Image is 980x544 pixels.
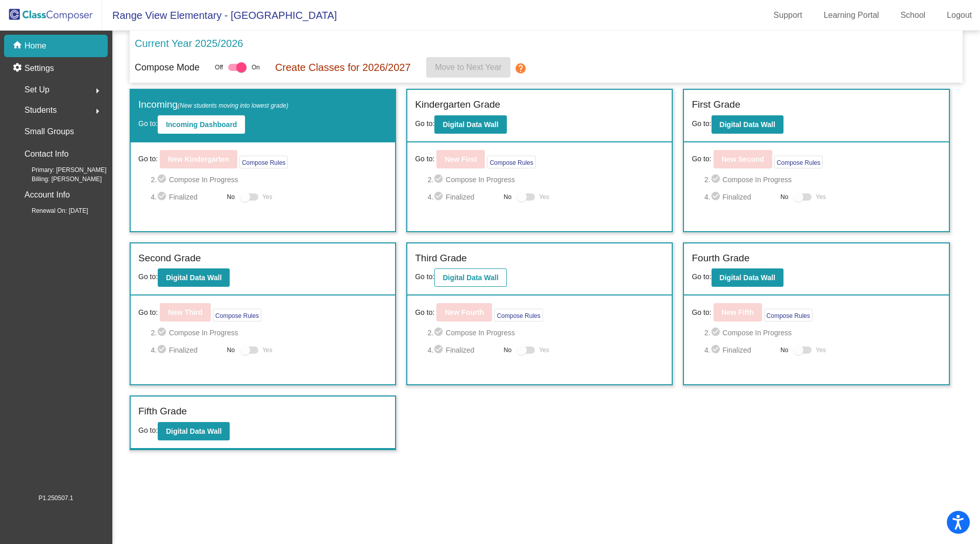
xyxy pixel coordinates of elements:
[24,62,54,75] p: Settings
[91,105,104,117] mat-icon: arrow_right
[816,7,888,23] a: Learning Portal
[816,344,826,356] span: Yes
[714,150,772,168] button: New Second
[12,62,24,75] mat-icon: settings
[816,191,826,203] span: Yes
[24,103,57,117] span: Students
[445,155,477,163] b: New First
[415,97,500,112] label: Kindergarten Grade
[24,40,46,52] p: Home
[415,119,434,128] span: Go to:
[939,7,980,23] a: Logout
[428,327,665,339] span: 2. Compose In Progress
[160,150,237,168] button: New Kindergarten
[24,125,74,139] p: Small Groups
[227,192,235,202] span: No
[213,309,261,322] button: Compose Rules
[443,274,498,282] b: Digital Data Wall
[138,273,158,281] span: Go to:
[435,63,502,71] span: Move to Next Year
[504,345,511,355] span: No
[436,303,492,322] button: New Fourth
[215,63,223,72] span: Off
[892,7,934,23] a: School
[774,156,823,168] button: Compose Rules
[252,63,260,72] span: On
[722,155,764,163] b: New Second
[24,83,50,97] span: Set Up
[436,150,485,168] button: New First
[24,147,68,161] p: Contact Info
[780,192,788,202] span: No
[712,268,783,287] button: Digital Data Wall
[692,251,749,266] label: Fourth Grade
[227,345,235,355] span: No
[692,273,711,281] span: Go to:
[157,344,169,356] mat-icon: check_circle
[138,97,288,112] label: Incoming
[539,344,549,356] span: Yes
[494,309,543,322] button: Compose Rules
[720,274,775,282] b: Digital Data Wall
[692,154,711,164] span: Go to:
[135,36,243,51] p: Current Year 2025/2026
[166,427,222,435] b: Digital Data Wall
[151,327,387,339] span: 2. Compose In Progress
[433,344,446,356] mat-icon: check_circle
[158,115,245,134] button: Incoming Dashboard
[138,404,187,419] label: Fifth Grade
[704,174,941,186] span: 2. Compose In Progress
[168,308,203,316] b: New Third
[158,422,230,440] button: Digital Data Wall
[102,7,337,23] span: Range View Elementary - [GEOGRAPHIC_DATA]
[710,344,723,356] mat-icon: check_circle
[722,308,754,316] b: New Fifth
[426,57,510,78] button: Move to Next Year
[151,344,222,356] span: 4. Finalized
[428,174,665,186] span: 2. Compose In Progress
[720,120,775,129] b: Digital Data Wall
[766,7,811,23] a: Support
[428,191,499,203] span: 4. Finalized
[504,192,511,202] span: No
[780,345,788,355] span: No
[433,327,446,339] mat-icon: check_circle
[415,251,467,266] label: Third Grade
[415,154,434,164] span: Go to:
[415,307,434,318] span: Go to:
[415,273,434,281] span: Go to:
[692,119,711,128] span: Go to:
[704,327,941,339] span: 2. Compose In Progress
[168,155,229,163] b: New Kindergarten
[433,191,446,203] mat-icon: check_circle
[157,174,169,186] mat-icon: check_circle
[712,115,783,134] button: Digital Data Wall
[166,120,237,129] b: Incoming Dashboard
[710,191,723,203] mat-icon: check_circle
[138,307,158,318] span: Go to:
[138,426,158,434] span: Go to:
[428,344,499,356] span: 4. Finalized
[157,327,169,339] mat-icon: check_circle
[710,174,723,186] mat-icon: check_circle
[487,156,535,168] button: Compose Rules
[151,174,387,186] span: 2. Compose In Progress
[692,97,740,112] label: First Grade
[178,102,288,109] span: (New students moving into lowest grade)
[15,165,107,175] span: Primary: [PERSON_NAME]
[764,309,813,322] button: Compose Rules
[138,119,158,128] span: Go to:
[714,303,762,322] button: New Fifth
[704,344,775,356] span: 4. Finalized
[514,62,527,75] mat-icon: help
[710,327,723,339] mat-icon: check_circle
[434,268,506,287] button: Digital Data Wall
[15,206,88,215] span: Renewal On: [DATE]
[692,307,711,318] span: Go to:
[166,274,222,282] b: Digital Data Wall
[434,115,506,134] button: Digital Data Wall
[239,156,288,168] button: Compose Rules
[12,40,24,52] mat-icon: home
[157,191,169,203] mat-icon: check_circle
[158,268,230,287] button: Digital Data Wall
